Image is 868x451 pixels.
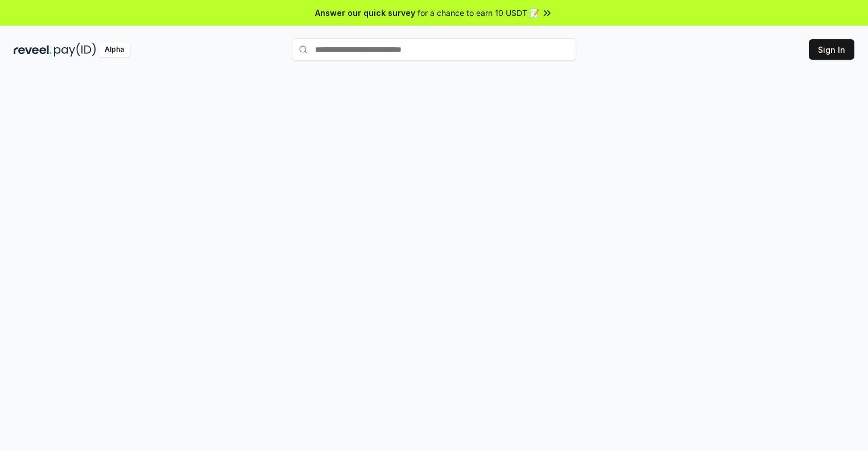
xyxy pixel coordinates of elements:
[98,43,130,57] div: Alpha
[418,7,539,19] span: for a chance to earn 10 USDT 📝
[54,43,96,57] img: pay_id
[809,39,854,60] button: Sign In
[14,43,52,57] img: reveel_dark
[315,7,415,19] span: Answer our quick survey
